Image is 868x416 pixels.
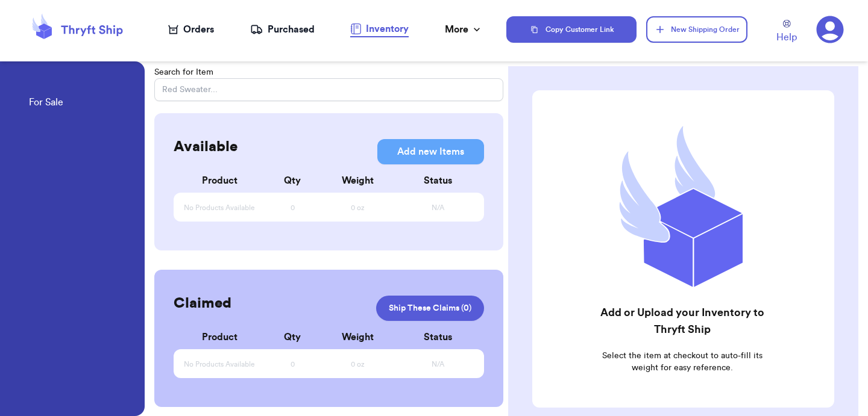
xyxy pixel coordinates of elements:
[445,22,483,37] div: More
[401,173,474,188] div: Status
[315,173,402,188] div: Weight
[646,16,747,43] button: New Shipping Order
[291,203,295,213] span: 0
[256,330,329,344] div: Qty
[174,294,231,313] h2: Claimed
[256,173,329,188] div: Qty
[291,360,295,369] span: 0
[401,330,474,344] div: Status
[350,22,409,36] div: Inventory
[184,360,255,369] span: No Products Available
[351,203,365,213] span: 0 oz
[315,330,402,344] div: Weight
[183,330,256,344] div: Product
[598,304,766,338] h2: Add or Upload your Inventory to Thryft Ship
[168,22,214,37] a: Orders
[376,296,484,321] a: Ship These Claims (0)
[154,66,503,78] p: Search for Item
[432,360,444,369] span: N/A
[776,20,797,45] a: Help
[351,360,365,369] span: 0 oz
[598,350,766,374] p: Select the item at checkout to auto-fill its weight for easy reference.
[350,22,409,37] a: Inventory
[184,203,255,213] span: No Products Available
[154,78,503,101] input: Red Sweater...
[29,95,63,112] a: For Sale
[432,203,444,213] span: N/A
[174,137,237,157] h2: Available
[377,139,484,164] button: Add new Items
[250,22,315,37] a: Purchased
[776,30,797,45] span: Help
[183,173,256,188] div: Product
[506,16,637,43] button: Copy Customer Link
